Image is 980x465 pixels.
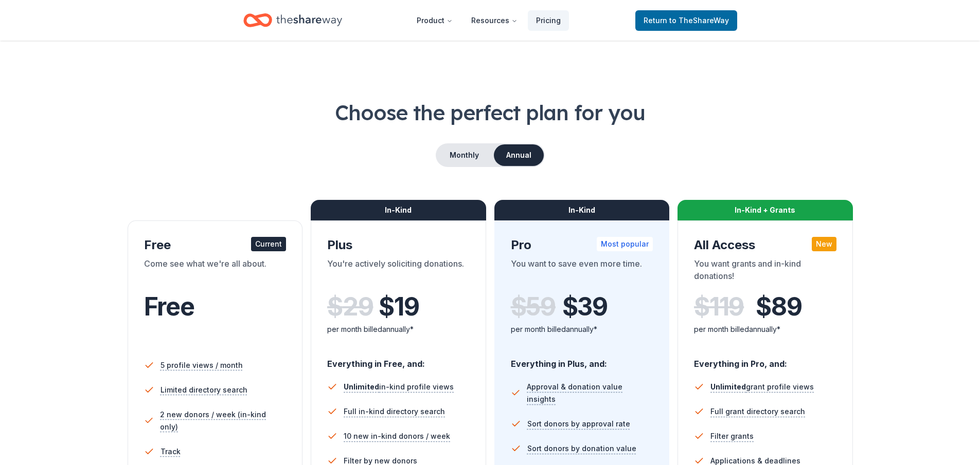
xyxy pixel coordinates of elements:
span: Unlimited [710,382,746,391]
span: $ 39 [562,292,608,321]
div: Everything in Pro, and: [694,349,836,370]
a: Pricing [528,10,569,31]
span: to TheShareWay [669,16,729,25]
div: All Access [694,237,836,253]
span: $ 89 [756,292,801,321]
div: New [812,237,836,251]
div: Everything in Plus, and: [511,349,653,370]
a: Returnto TheShareWay [635,10,737,31]
button: Monthly [437,144,492,166]
span: Filter grants [710,430,754,442]
div: In-Kind + Grants [678,200,853,220]
span: Track [161,445,181,458]
div: per month billed annually* [511,323,653,336]
span: grant profile views [710,382,814,391]
span: Limited directory search [161,384,247,396]
div: per month billed annually* [694,323,836,336]
div: Pro [511,237,653,253]
a: Home [243,8,342,32]
div: You want to save even more time. [511,257,653,286]
div: In-Kind [311,200,486,220]
div: Free [144,237,287,253]
span: $ 19 [379,292,419,321]
span: Full in-kind directory search [344,405,445,418]
span: Free [144,291,194,322]
span: Return [644,14,729,27]
h1: Choose the perfect plan for you [41,98,939,127]
div: per month billed annually* [327,323,470,336]
span: Sort donors by approval rate [527,418,630,430]
span: in-kind profile views [344,382,454,391]
span: 2 new donors / week (in-kind only) [160,408,286,433]
button: Resources [463,10,526,31]
span: Full grant directory search [710,405,805,418]
div: Plus [327,237,470,253]
span: 10 new in-kind donors / week [344,430,450,442]
span: Sort donors by donation value [527,442,636,455]
nav: Main [408,8,569,32]
span: Approval & donation value insights [527,381,653,405]
div: Most popular [597,237,653,251]
span: 5 profile views / month [161,359,243,371]
button: Product [408,10,461,31]
div: In-Kind [494,200,670,220]
div: Current [251,237,286,251]
div: You're actively soliciting donations. [327,257,470,286]
div: You want grants and in-kind donations! [694,257,836,286]
button: Annual [494,144,544,166]
span: Unlimited [344,382,379,391]
div: Come see what we're all about. [144,257,287,286]
div: Everything in Free, and: [327,349,470,370]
